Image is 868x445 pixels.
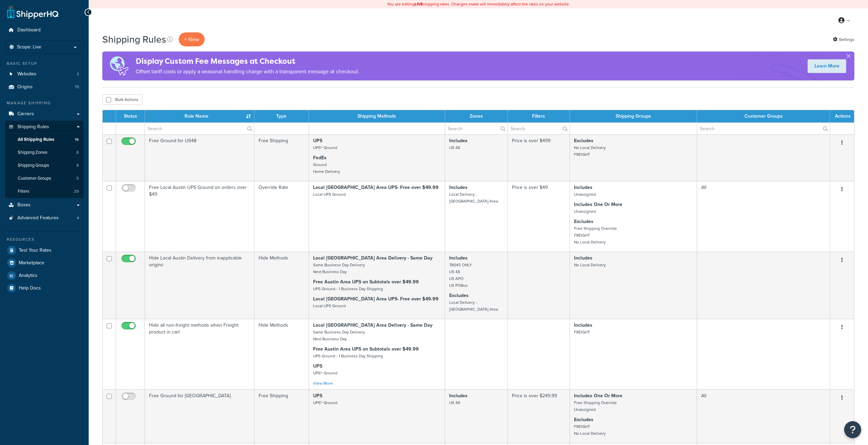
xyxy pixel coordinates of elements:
[5,185,84,198] a: Filters 29
[313,345,419,353] strong: Free Austin Area UPS on Subtotals over $49.99
[313,262,365,275] small: Same Business Day Delivery Next Business Day
[313,184,439,191] strong: Local [GEOGRAPHIC_DATA] Area UPS- Free over $49.99
[254,319,309,389] td: Hide Methods
[313,137,322,144] strong: UPS
[313,162,340,175] small: Ground Home Delivery
[313,191,346,197] small: Local UPS Ground
[508,110,570,122] th: Filters
[313,353,383,359] small: UPS Ground - 1 Business Day Shipping
[74,189,79,194] span: 29
[76,163,79,168] span: 6
[833,35,854,44] a: Settings
[449,184,468,191] strong: Includes
[5,199,84,211] li: Boxes
[313,154,326,161] strong: FedEx
[5,121,84,198] li: Shipping Rules
[313,362,322,370] strong: UPS
[17,124,49,130] span: Shipping Rules
[449,299,498,312] small: Local Delivery - [GEOGRAPHIC_DATA] Area
[5,172,84,185] a: Customer Groups 5
[5,68,84,80] li: Websites
[5,244,84,256] li: Test Your Rates
[179,32,205,46] p: + New
[574,322,592,329] strong: Includes
[77,71,79,77] span: 2
[254,252,309,319] td: Hide Methods
[254,181,309,252] td: Override Rate
[5,24,84,36] a: Dashboard
[449,254,468,262] strong: Includes
[697,389,830,443] td: All
[574,262,606,268] small: No Local Delivery
[145,110,254,122] th: Rule Name : activate to sort column ascending
[697,123,830,134] input: Search
[254,110,309,122] th: Type
[449,400,460,406] small: US 48
[508,134,570,181] td: Price is over $499
[313,370,337,376] small: UPS® Ground
[5,172,84,185] li: Customer Groups
[313,295,439,302] strong: Local [GEOGRAPHIC_DATA] Area UPS- Free over $49.99
[574,191,596,197] small: Unassigned
[102,33,166,46] h1: Shipping Rules
[449,292,469,299] strong: Excludes
[508,123,570,134] input: Search
[18,176,51,181] span: Customer Groups
[313,322,432,329] strong: Local [GEOGRAPHIC_DATA] Area Delivery - Same Day
[5,159,84,172] li: Shipping Groups
[5,68,84,80] a: Websites 2
[145,252,254,319] td: Hide Local Austin Delivery from inapplicable origins
[102,51,136,80] img: duties-banner-06bc72dcb5fe05cb3f9472aba00be2ae8eb53ab6f0d8bb03d382ba314ac3c341.png
[5,185,84,198] li: Filters
[574,254,592,262] strong: Includes
[5,133,84,146] a: All Shipping Rules 16
[136,56,359,67] h4: Display Custom Fee Messages at Checkout
[697,181,830,252] td: All
[313,303,346,309] small: Local UPS Ground
[5,146,84,159] a: Shipping Zones 8
[5,121,84,133] a: Shipping Rules
[445,110,508,122] th: Zones
[145,134,254,181] td: Free Ground for US48
[254,134,309,181] td: Free Shipping
[5,212,84,224] li: Advanced Features
[313,286,383,292] small: UPS Ground - 1 Business Day Shipping
[313,400,337,406] small: UPS® Ground
[19,285,41,291] span: Help Docs
[18,150,47,155] span: Shipping Zones
[5,269,84,282] a: Analytics
[17,215,59,221] span: Advanced Features
[844,421,861,438] button: Open Resource Center
[17,202,31,208] span: Boxes
[574,208,596,214] small: Unassigned
[116,110,145,122] th: Status
[574,424,606,436] small: FREIGHT No Local Delivery
[18,163,49,168] span: Shipping Groups
[145,181,254,252] td: Free Local Austin UPS Ground on orders over $49
[7,5,58,19] a: ShipperHQ Home
[309,110,445,122] th: Shipping Methods
[5,61,84,66] div: Basic Setup
[574,392,622,399] strong: Includes One Or More
[17,27,41,33] span: Dashboard
[508,181,570,252] td: Price is over $49
[830,110,854,122] th: Actions
[76,176,79,181] span: 5
[313,254,432,262] strong: Local [GEOGRAPHIC_DATA] Area Delivery - Same Day
[145,319,254,389] td: Hide all non-freight methods when Freight product in cart
[5,257,84,269] a: Marketplace
[5,282,84,294] a: Help Docs
[17,111,34,117] span: Carriers
[5,146,84,159] li: Shipping Zones
[136,67,359,76] p: Offset tariff costs or apply a seasonal handling charge with a transparent message at checkout.
[17,44,41,50] span: Scope: Live
[574,218,593,225] strong: Excludes
[808,59,846,73] a: Learn More
[574,329,590,335] small: FREIGHT
[19,260,44,266] span: Marketplace
[254,389,309,443] td: Free Shipping
[5,108,84,120] li: Carriers
[449,262,472,288] small: 78045 ONLY US 48 US APO US POBox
